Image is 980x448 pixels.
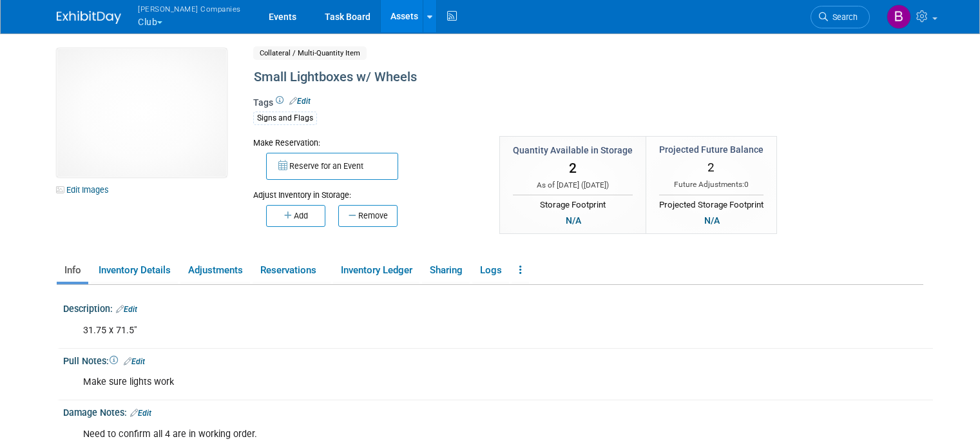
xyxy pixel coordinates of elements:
div: Projected Storage Footprint [659,195,764,211]
a: Edit [124,357,145,366]
a: Edit [130,409,151,418]
div: 31.75 x 71.5" [74,318,769,344]
div: Pull Notes: [63,351,933,368]
div: Future Adjustments: [659,179,764,190]
a: Inventory Ledger [333,259,419,282]
a: Logs [472,259,509,282]
div: Projected Future Balance [659,143,764,156]
span: Collateral / Multi-Quantity Item [253,46,367,60]
div: Signs and Flags [253,112,317,125]
span: [PERSON_NAME] Companies [138,2,241,15]
img: ExhibitDay [57,11,121,24]
button: Reserve for an Event [266,153,398,180]
span: Search [828,12,858,22]
a: Search [811,6,870,28]
div: Quantity Available in Storage [513,144,633,157]
div: Description: [63,299,933,316]
a: Adjustments [180,259,250,282]
button: Add [266,205,325,227]
div: Make sure lights work [74,369,769,395]
span: [DATE] [584,180,606,190]
img: Barbara Brzezinska [887,5,911,29]
div: Adjust Inventory in Storage: [253,180,480,201]
div: Storage Footprint [513,195,633,211]
a: Edit Images [57,182,114,198]
a: Edit [289,97,311,106]
span: 0 [744,180,749,189]
span: 2 [569,161,577,176]
a: Reservations [253,259,331,282]
div: Need to confirm all 4 are in working order. [74,422,769,447]
div: Small Lightboxes w/ Wheels [249,66,825,89]
div: Damage Notes: [63,403,933,420]
div: As of [DATE] ( ) [513,180,633,191]
img: View Images [57,48,227,177]
a: Inventory Details [91,259,178,282]
a: Sharing [422,259,470,282]
span: 2 [707,160,715,175]
div: Make Reservation: [253,136,480,149]
div: N/A [562,213,585,228]
div: Tags [253,96,825,133]
a: Edit [116,305,137,314]
button: Remove [338,205,398,227]
a: Info [57,259,88,282]
div: N/A [700,213,724,228]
